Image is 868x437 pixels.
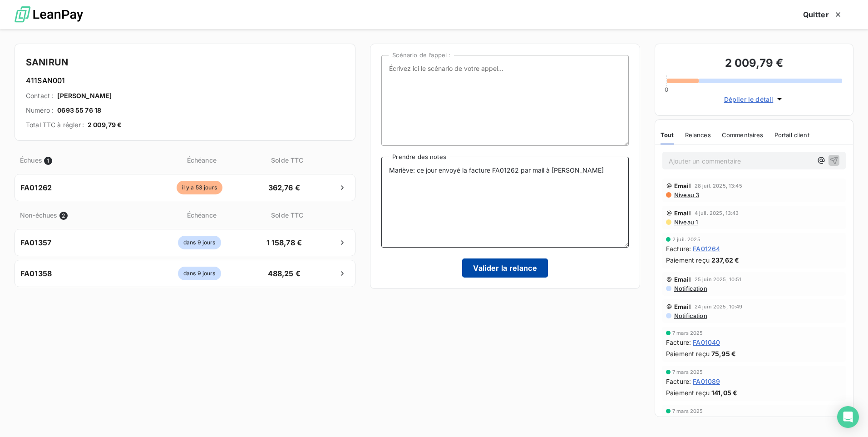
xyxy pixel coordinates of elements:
span: Email [674,182,691,189]
span: 1 158,78 € [260,237,308,248]
span: Contact : [26,91,54,100]
textarea: Mariève: ce jour envoyé la facture FA01262 par mail à [PERSON_NAME] [381,157,629,248]
span: Niveau 3 [673,191,699,199]
span: 4 juil. 2025, 13:43 [695,210,739,216]
span: Total TTC à régler : [26,120,84,129]
span: 7 mars 2025 [672,330,703,336]
span: Commentaires [722,131,764,139]
span: Échues [20,155,42,165]
span: 25 juin 2025, 10:51 [695,277,742,282]
h6: 411SAN001 [26,75,344,86]
span: Paiement reçu [666,255,710,265]
span: il y a 53 jours [177,181,222,194]
span: FA01264 [693,244,720,253]
span: dans 9 jours [178,267,221,280]
span: Facture : [666,416,691,425]
span: Email [674,303,691,310]
span: Échéance [142,155,261,165]
span: Notification [673,312,707,319]
span: Facture : [666,244,691,253]
span: 2 009,79 € [88,120,122,129]
h4: SANIRUN [26,55,344,70]
button: Quitter [792,5,853,24]
span: Email [674,209,691,217]
span: Non-échues [20,210,58,220]
div: Open Intercom Messenger [837,406,859,428]
button: Déplier le détail [721,94,787,104]
span: 24 juin 2025, 10:49 [695,304,743,309]
button: Valider la relance [462,258,548,278]
span: 1 [44,157,52,165]
span: Solde TTC [263,210,311,220]
span: 2 juil. 2025 [672,237,700,242]
span: 141,05 € [711,388,737,397]
span: Niveau 1 [673,218,698,226]
span: FA01262 [20,182,52,193]
span: Déplier le détail [724,94,774,104]
span: dans 9 jours [178,236,221,249]
span: Email [674,276,691,283]
span: Facture : [666,377,691,386]
span: Portail client [774,131,809,139]
span: 237,62 € [711,255,739,265]
span: 28 juil. 2025, 13:45 [695,183,742,189]
span: FA01040 [693,338,720,347]
span: FA01088 [693,416,720,425]
span: Notification [673,285,707,292]
span: Numéro : [26,106,54,115]
span: FA01357 [20,237,51,248]
h3: 2 009,79 € [666,55,842,73]
span: 488,25 € [260,268,308,279]
span: 0693 55 76 18 [57,106,101,115]
span: Tout [661,131,674,139]
span: FA01358 [20,268,52,279]
span: 0 [665,86,668,93]
span: Relances [685,131,711,139]
span: 2 [59,212,68,220]
span: Paiement reçu [666,388,710,397]
span: Solde TTC [263,155,311,165]
span: 7 mars 2025 [672,369,703,375]
span: 7 mars 2025 [672,408,703,414]
span: Facture : [666,338,691,347]
span: Paiement reçu [666,349,710,358]
span: Échéance [142,210,261,220]
img: logo LeanPay [15,2,83,27]
span: FA01089 [693,377,720,386]
span: 362,76 € [260,182,308,193]
span: 75,95 € [711,349,736,358]
span: [PERSON_NAME] [57,91,112,100]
